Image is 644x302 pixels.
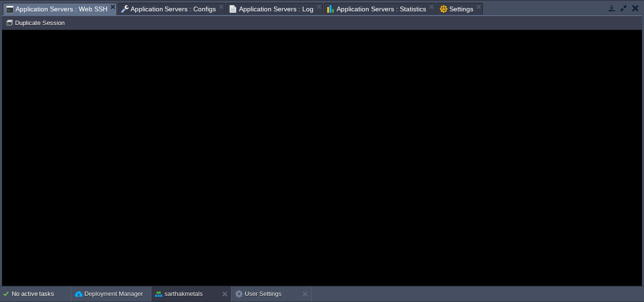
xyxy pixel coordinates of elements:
span: Application Servers : Web SSH [6,3,107,15]
iframe: chat widget [604,264,635,293]
button: Duplicate Session [6,18,67,27]
span: Settings [440,3,473,15]
div: No active tasks [12,286,71,302]
button: User Settings [235,289,281,299]
span: Application Servers : Statistics [327,3,426,15]
span: Application Servers : Log [230,3,314,15]
button: Deployment Manager [75,289,143,299]
span: Application Servers : Configs [121,3,216,15]
button: sarthakmetals [155,289,203,299]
